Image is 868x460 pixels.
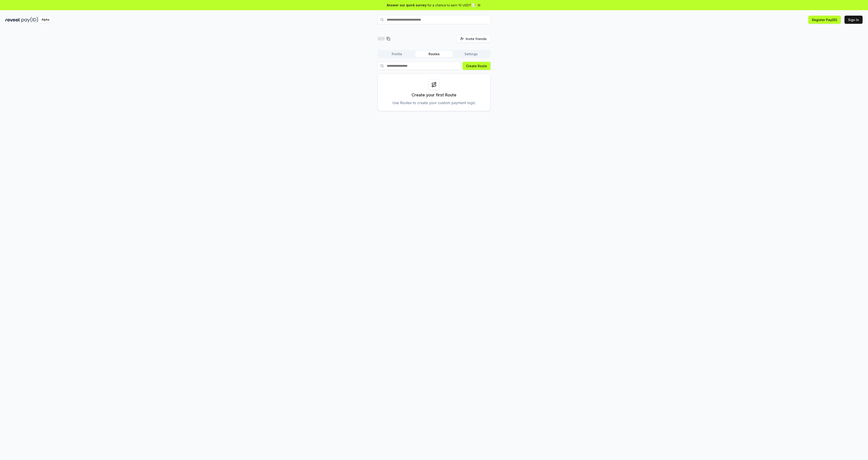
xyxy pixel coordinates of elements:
[21,17,38,23] img: pay_id
[392,100,476,105] p: Use Routes to create your custom payment logic
[466,36,487,41] span: Invite friends
[415,51,453,57] button: Routes
[5,17,21,23] img: reveel_dark
[427,3,476,7] span: for a chance to earn 10 USDT 📝
[387,3,427,7] span: Answer our quick survey
[844,16,863,24] button: Sign In
[378,51,415,57] button: Profile
[453,51,490,57] button: Settings
[412,92,456,98] p: Create your first Route
[456,35,491,43] button: Invite friends
[808,16,841,24] button: Register Pay(ID)
[39,17,52,23] div: Alpha
[462,62,491,70] button: Create Route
